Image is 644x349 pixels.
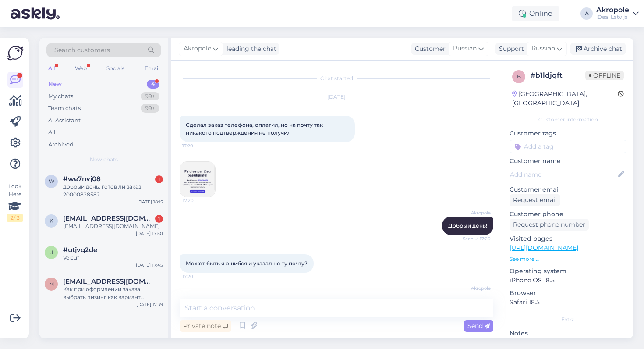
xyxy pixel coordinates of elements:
[180,93,493,101] div: [DATE]
[510,140,626,153] input: Add a tag
[63,278,154,285] span: margosha08@inbox.lv
[48,92,73,101] div: My chats
[580,7,593,20] div: A
[531,44,555,53] span: Russian
[141,92,159,101] div: 99+
[184,44,211,53] span: Akropole
[155,215,163,223] div: 1
[512,6,559,21] div: Online
[73,63,88,74] div: Web
[48,128,56,137] div: All
[510,129,626,138] p: Customer tags
[143,63,161,74] div: Email
[510,316,626,324] div: Extra
[596,7,629,14] div: Akropole
[63,246,97,254] span: #utjvq2de
[136,301,163,308] div: [DATE] 17:39
[448,222,487,229] span: Добрый день!
[183,197,216,204] span: 17:20
[63,285,163,301] div: Как при оформлении заказа выбрать лизинг как вариант оплаты?
[50,217,53,224] span: k
[512,89,618,108] div: [GEOGRAPHIC_DATA], [GEOGRAPHIC_DATA]
[7,214,23,222] div: 2 / 3
[63,175,101,183] span: #we7nvj08
[510,267,626,276] p: Operating system
[223,44,276,53] div: leading the chat
[90,156,118,164] span: New chats
[510,157,626,166] p: Customer name
[137,199,163,205] div: [DATE] 18:15
[48,116,81,125] div: AI Assistant
[510,255,626,263] p: See more ...
[458,235,491,242] span: Seen ✓ 17:20
[596,7,639,21] a: AkropoleiDeal Latvija
[510,116,626,124] div: Customer information
[63,214,154,222] span: kristersmors1@gmail.com
[48,80,62,89] div: New
[510,276,626,285] p: iPhone OS 18.5
[517,73,521,80] span: b
[63,183,163,199] div: добрый день. готов ли заказ 2000082858?
[510,185,626,194] p: Customer email
[136,230,163,237] div: [DATE] 17:50
[180,162,215,197] img: Attachment
[141,104,159,113] div: 99+
[585,71,624,80] span: Offline
[510,219,589,231] div: Request phone number
[49,178,54,185] span: w
[182,142,215,149] span: 17:20
[180,75,493,82] div: Chat started
[458,285,491,292] span: Akropole
[453,44,477,53] span: Russian
[510,210,626,219] p: Customer phone
[411,44,446,53] div: Customer
[7,182,23,222] div: Look Here
[49,281,54,287] span: m
[510,234,626,243] p: Visited pages
[510,288,626,298] p: Browser
[186,121,324,136] span: Сделал заказ телефона, оплатил, но на почту так никакого подтверждения не получил
[7,45,24,61] img: Askly Logo
[63,222,163,230] div: [EMAIL_ADDRESS][DOMAIN_NAME]
[186,260,308,267] span: Может быть я ошибся и указал не ту почту?
[147,80,159,89] div: 4
[458,210,491,216] span: Akropole
[531,70,585,81] div: # b1ldjqft
[136,262,163,268] div: [DATE] 17:45
[63,254,163,262] div: Veicu*
[46,63,57,74] div: All
[467,322,490,330] span: Send
[510,244,578,252] a: [URL][DOMAIN_NAME]
[155,175,163,183] div: 1
[182,273,215,280] span: 17:20
[54,46,110,55] span: Search customers
[510,329,626,338] p: Notes
[510,194,560,206] div: Request email
[510,298,626,307] p: Safari 18.5
[49,249,53,256] span: u
[510,170,616,179] input: Add name
[596,14,629,21] div: iDeal Latvija
[48,104,81,113] div: Team chats
[495,44,524,53] div: Support
[48,140,74,149] div: Archived
[105,63,126,74] div: Socials
[570,43,626,55] div: Archive chat
[180,320,231,332] div: Private note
